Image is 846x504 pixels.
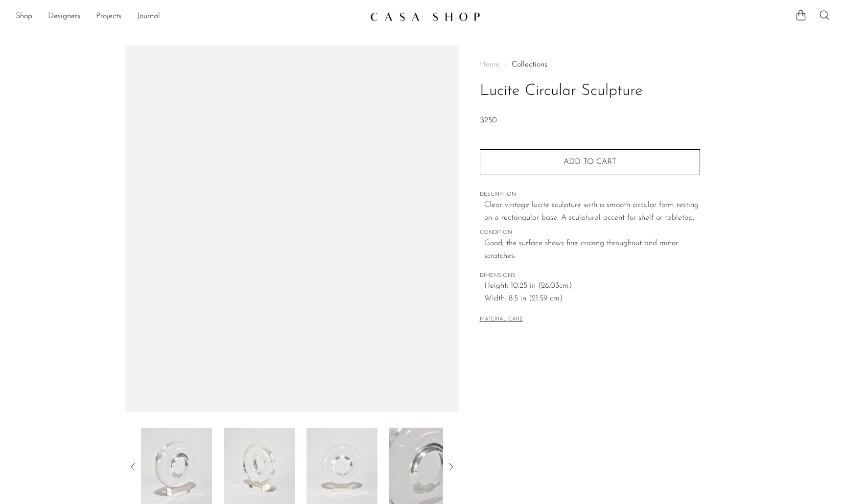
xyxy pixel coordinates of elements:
h1: Lucite Circular Sculpture [480,79,700,104]
span: $250 [480,116,497,124]
span: Add to cart [564,158,616,166]
a: Collections [512,61,547,69]
span: Home [480,61,500,69]
a: Journal [137,10,160,23]
a: Designers [48,10,80,23]
a: Shop [16,10,32,23]
a: Projects [96,10,121,23]
span: CONDITION [480,229,700,237]
button: MATERIAL CARE [480,316,523,323]
span: DESCRIPTION [480,190,700,199]
span: Width: 8.5 in (21.59 cm) [484,293,700,305]
span: Good; the surface shows fine crazing throughout and minor scratches. [484,237,700,262]
nav: Breadcrumbs [480,61,700,69]
button: Add to cart [480,149,700,175]
p: Clear vintage lucite sculpture with a smooth circular form resting on a rectangular base. A sculp... [484,199,700,224]
nav: Desktop navigation [16,8,362,25]
span: DIMENSIONS [480,272,700,280]
span: Height: 10.25 in (26.03cm) [484,280,700,293]
ul: NEW HEADER MENU [16,8,362,25]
